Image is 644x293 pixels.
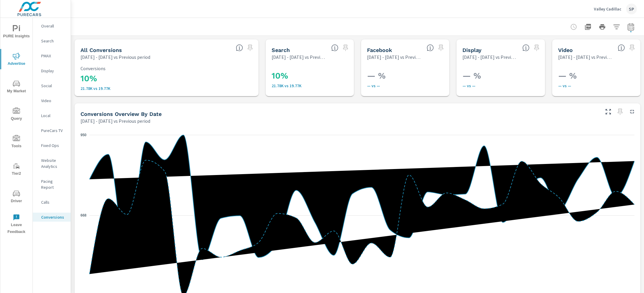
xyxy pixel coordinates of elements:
button: Print Report [596,21,608,33]
div: Calls [33,198,71,207]
span: Select a preset date range to save this widget [245,43,255,53]
span: Tools [2,135,31,150]
p: 21,776 vs 19,767 [272,83,350,88]
p: [DATE] - [DATE] vs Previous period [462,53,517,61]
p: 21.78K vs 19.77K [80,86,253,91]
p: Valley Cadillac [594,6,621,12]
p: Display [41,68,66,74]
div: Local [33,111,71,120]
p: Local [41,113,66,119]
p: Fixed Ops [41,142,66,148]
div: Overall [33,22,71,30]
p: [DATE] - [DATE] vs Previous period [272,53,326,61]
div: Fixed Ops [33,141,71,150]
h5: Conversions Overview By Date [80,111,162,117]
div: nav menu [0,18,32,238]
span: Leave Feedback [2,214,31,235]
span: Select a preset date range to save this widget [532,43,541,53]
p: — vs — [367,83,446,88]
p: Search [41,38,66,44]
span: Select a preset date range to save this widget [615,107,625,116]
span: My Market [2,80,31,95]
p: [DATE] - [DATE] vs Previous period [558,53,613,61]
button: Make Fullscreen [603,107,613,116]
h5: Video [558,47,573,53]
span: All Conversions include Actions, Leads and Unmapped Conversions [236,44,243,51]
div: Video [33,96,71,105]
p: PMAX [41,53,66,59]
span: PURE Insights [2,25,31,40]
span: Video Conversions include Actions, Leads and Unmapped Conversions [618,44,625,51]
p: [DATE] - [DATE] vs Previous period [367,53,422,61]
div: PMAX [33,51,71,60]
div: PureCars TV [33,126,71,135]
h5: Display [462,47,482,53]
p: — vs — [558,83,637,88]
p: Conversions [41,214,66,220]
span: Search Conversions include Actions, Leads and Unmapped Conversions. [331,44,338,51]
p: Conversions [80,66,253,71]
text: 950 [80,133,86,137]
div: Search [33,36,71,45]
h3: — % [367,71,446,81]
h3: — % [558,71,637,81]
span: Select a preset date range to save this widget [341,43,350,53]
button: Select Date Range [625,21,637,33]
p: — vs — [462,83,541,88]
h5: Search [272,47,290,53]
p: Overall [41,23,66,29]
span: Advertise [2,53,31,67]
p: Pacing Report [41,178,66,190]
div: Display [33,66,71,75]
span: Display Conversions include Actions, Leads and Unmapped Conversions [522,44,530,51]
p: Calls [41,199,66,205]
h5: All Conversions [80,47,122,53]
span: Driver [2,190,31,205]
span: Select a preset date range to save this widget [436,43,446,53]
button: "Export Report to PDF" [582,21,594,33]
text: 668 [80,213,86,217]
p: PureCars TV [41,128,66,134]
span: Tier2 [2,162,31,177]
h3: 10% [272,71,350,81]
p: Website Analytics [41,157,66,169]
p: Social [41,83,66,89]
span: All conversions reported from Facebook with duplicates filtered out [427,44,434,51]
div: Website Analytics [33,156,71,171]
h5: Facebook [367,47,392,53]
button: Minimize Widget [627,107,637,116]
div: Pacing Report [33,177,71,192]
div: SP [626,4,637,14]
button: Apply Filters [611,21,623,33]
p: [DATE] - [DATE] vs Previous period [80,117,150,125]
span: Query [2,108,31,122]
p: Video [41,98,66,104]
p: [DATE] - [DATE] vs Previous period [80,53,150,61]
h3: 10% [80,73,253,84]
div: Social [33,81,71,90]
h3: — % [462,71,541,81]
div: Conversions [33,213,71,222]
span: Select a preset date range to save this widget [627,43,637,53]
